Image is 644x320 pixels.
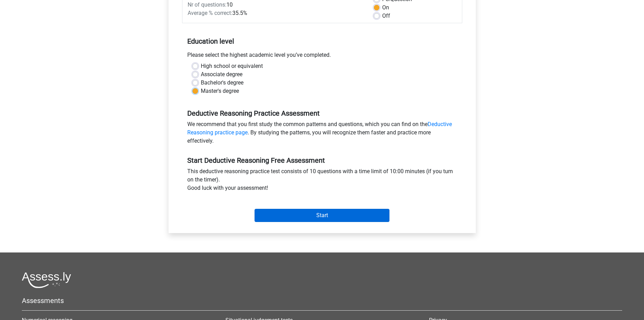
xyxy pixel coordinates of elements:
[201,79,243,87] label: Bachelor's degree
[22,296,622,305] h5: Assessments
[201,70,242,79] label: Associate degree
[182,167,462,195] div: This deductive reasoning practice test consists of 10 questions with a time limit of 10:00 minute...
[188,1,226,8] span: Nr of questions:
[382,3,389,12] label: On
[201,87,239,95] label: Master's degree
[201,62,263,70] label: High school or equivalent
[182,9,369,17] div: 35.5%
[182,1,369,9] div: 10
[182,51,462,62] div: Please select the highest academic level you’ve completed.
[22,272,71,288] img: Assessly logo
[188,10,232,16] span: Average % correct:
[255,209,389,222] input: Start
[382,12,390,20] label: Off
[187,109,457,117] h5: Deductive Reasoning Practice Assessment
[182,120,462,148] div: We recommend that you first study the common patterns and questions, which you can find on the . ...
[187,156,457,165] h5: Start Deductive Reasoning Free Assessment
[187,34,457,48] h5: Education level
